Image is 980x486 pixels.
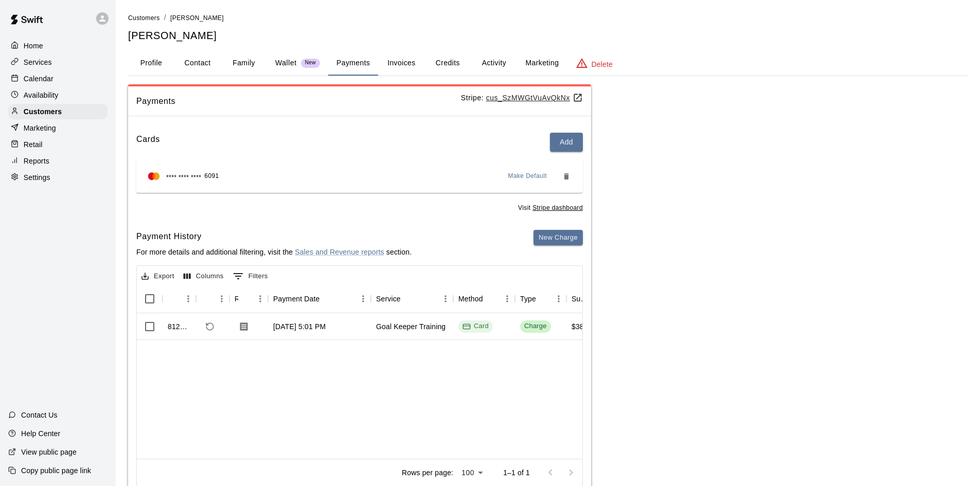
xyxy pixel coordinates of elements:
span: [PERSON_NAME] [170,14,224,22]
div: Refund [196,284,229,313]
a: Sales and Revenue reports [295,248,384,256]
div: Card [462,321,489,331]
p: Home [24,41,43,51]
span: Customers [128,14,160,22]
h6: Cards [136,133,160,152]
p: Reports [24,156,49,166]
button: Sort [201,292,216,306]
button: Menu [253,291,268,307]
p: Customers [24,106,62,117]
button: New Charge [533,230,583,246]
button: Sort [401,292,415,306]
button: Remove [558,168,575,185]
div: Subtotal [572,284,588,313]
p: Wallet [275,58,297,68]
a: Availability [8,87,108,103]
button: Sort [483,292,497,306]
div: Payment Date [273,284,320,313]
div: Charge [524,321,547,331]
button: Sort [320,292,334,306]
button: Credits [424,51,471,76]
button: Sort [238,292,253,306]
button: Invoices [378,51,424,76]
div: $38.00 [572,321,594,332]
p: Retail [24,139,43,150]
button: Menu [355,291,371,307]
p: Marketing [24,123,56,133]
p: For more details and additional filtering, visit the section. [136,247,412,257]
button: Make Default [504,168,551,185]
button: Menu [551,291,566,307]
a: Settings [8,170,108,185]
div: Type [515,284,566,313]
button: Sort [168,292,182,306]
button: Menu [438,291,453,307]
div: Method [458,284,483,313]
div: Service [376,284,401,313]
button: Contact [174,51,221,76]
a: Reports [8,153,108,169]
img: Credit card brand logo [145,171,163,182]
li: / [164,12,166,23]
div: Type [520,284,536,313]
a: Stripe dashboard [532,204,583,211]
div: Payment Date [268,284,371,313]
div: Goal Keeper Training [376,321,446,332]
button: Download Receipt [235,317,253,336]
p: Copy public page link [21,465,91,476]
div: Method [453,284,515,313]
button: Activity [471,51,517,76]
span: 6091 [204,171,219,182]
span: New [301,60,320,66]
a: cus_SzMWGtVuAvQkNx [486,94,583,102]
div: Sep 12, 2025, 5:01 PM [273,321,326,332]
div: 812749 [168,321,191,332]
a: Marketing [8,120,108,136]
span: Make Default [508,171,547,182]
div: basic tabs example [128,51,968,76]
p: Rows per page: [402,467,453,478]
p: Contact Us [21,410,58,420]
a: Calendar [8,71,108,86]
button: Menu [500,291,515,307]
button: Menu [214,291,229,307]
button: Export [139,268,177,284]
div: Receipt [235,284,238,313]
span: Refund payment [201,318,219,335]
a: Home [8,38,108,53]
p: Availability [24,90,59,100]
button: Marketing [517,51,567,76]
p: Delete [592,59,613,69]
p: Calendar [24,74,54,84]
div: Services [8,55,108,70]
div: 100 [457,465,487,480]
div: Id [163,284,196,313]
button: Profile [128,51,174,76]
p: Settings [24,172,50,183]
span: Visit [518,203,583,213]
h6: Payment History [136,230,412,243]
div: Service [371,284,453,313]
a: Retail [8,137,108,152]
button: Select columns [181,268,226,284]
div: Receipt [229,284,268,313]
a: Customers [8,104,108,119]
button: Payments [328,51,378,76]
nav: breadcrumb [128,12,968,24]
button: Show filters [230,268,271,284]
p: Help Center [21,428,60,439]
p: 1–1 of 1 [503,467,530,478]
button: Family [221,51,267,76]
p: View public page [21,447,77,457]
button: Menu [181,291,196,307]
p: Services [24,57,52,67]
